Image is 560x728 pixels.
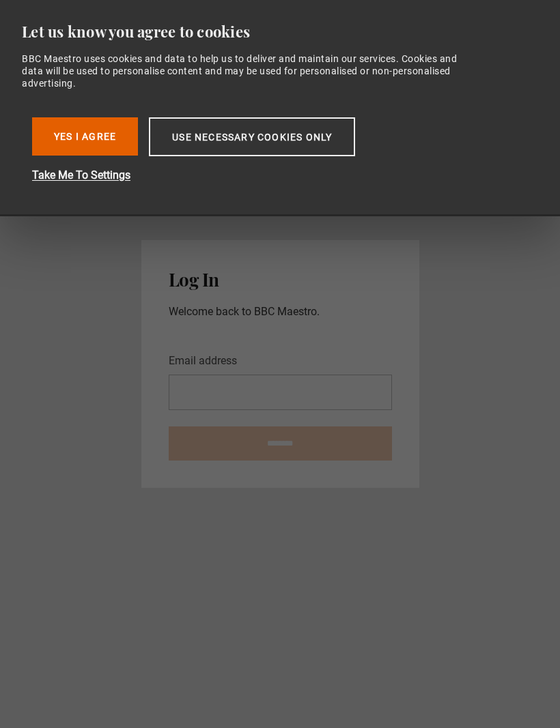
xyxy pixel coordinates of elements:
[32,167,469,184] button: Take Me To Settings
[149,117,355,156] button: Use necessary cookies only
[22,22,527,42] div: Let us know you agree to cookies
[169,304,392,320] p: Welcome back to BBC Maestro.
[169,353,237,369] label: Email address
[22,53,477,90] div: BBC Maestro uses cookies and data to help us to deliver and maintain our services. Cookies and da...
[32,117,138,156] button: Yes I Agree
[169,267,392,292] h2: Log In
